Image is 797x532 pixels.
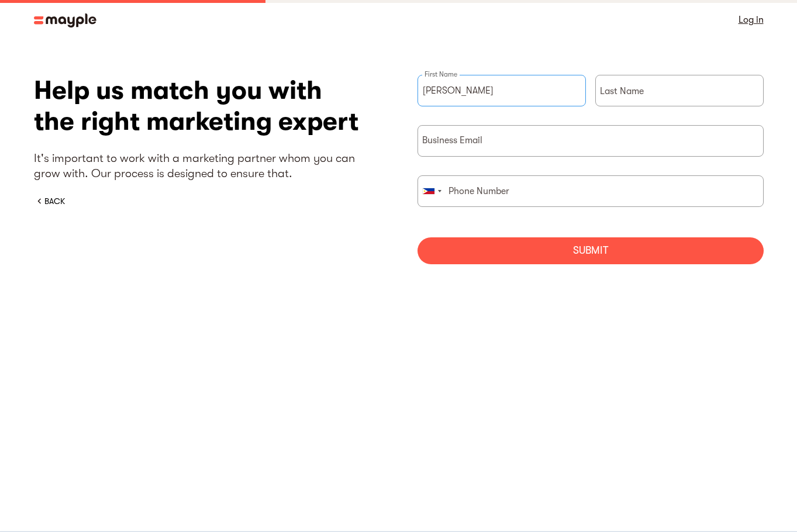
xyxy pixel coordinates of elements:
div: Philippines: +63 [418,176,445,206]
label: First Name [422,70,460,79]
p: It's important to work with a marketing partner whom you can grow with. Our process is designed t... [34,151,380,181]
div: BACK [44,195,65,207]
form: briefForm [418,75,764,264]
h1: Help us match you with the right marketing expert [34,75,380,137]
a: Log in [739,12,764,28]
input: Phone Number [418,175,764,207]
